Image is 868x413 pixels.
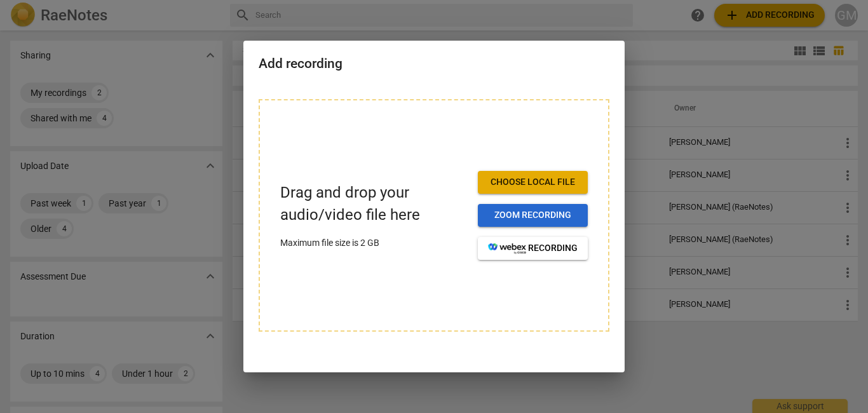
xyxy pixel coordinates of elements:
button: recording [478,237,588,260]
button: Zoom recording [478,204,588,227]
span: recording [488,242,578,255]
p: Drag and drop your audio/video file here [280,182,468,226]
p: Maximum file size is 2 GB [280,236,468,250]
span: Choose local file [488,176,578,189]
span: Zoom recording [488,209,578,222]
h2: Add recording [259,56,609,72]
button: Choose local file [478,171,588,194]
